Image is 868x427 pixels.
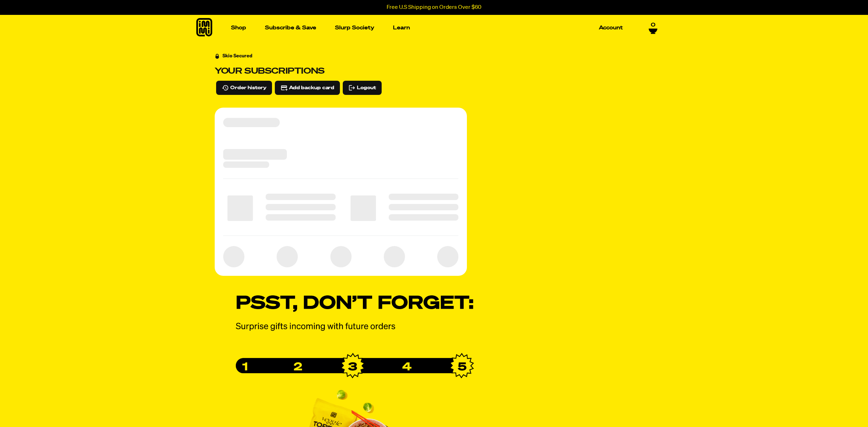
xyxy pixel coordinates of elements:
[228,15,626,41] nav: Main navigation
[437,246,458,267] span: ‌
[332,22,377,33] a: Slurp Society
[649,22,658,34] a: 0
[277,246,298,267] span: ‌
[223,246,244,267] span: ‌
[289,84,335,92] span: Add backup card
[215,52,252,66] a: Skio Secured
[596,22,626,33] a: Account
[351,195,376,221] span: ‌
[266,214,336,221] span: ‌
[651,22,655,28] span: 0
[266,194,336,200] span: ‌
[223,118,280,127] span: ‌
[222,52,252,60] div: Skio Secured
[275,81,340,95] button: Add backup card
[389,214,459,221] span: ‌
[223,161,269,168] span: ‌
[390,22,413,33] a: Learn
[266,204,336,210] span: ‌
[389,204,459,210] span: ‌
[330,246,352,267] span: ‌
[230,84,266,92] span: Order history
[223,149,287,160] span: ‌
[215,54,220,59] svg: Security
[215,66,467,76] h3: Your subscriptions
[389,194,459,200] span: ‌
[357,84,376,92] span: Logout
[387,4,481,11] p: Free U.S Shipping on Orders Over $60
[262,22,319,33] a: Subscribe & Save
[343,81,381,95] button: Logout
[384,246,405,267] span: ‌
[228,22,249,33] a: Shop
[227,195,253,221] span: ‌
[216,81,272,95] button: Order history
